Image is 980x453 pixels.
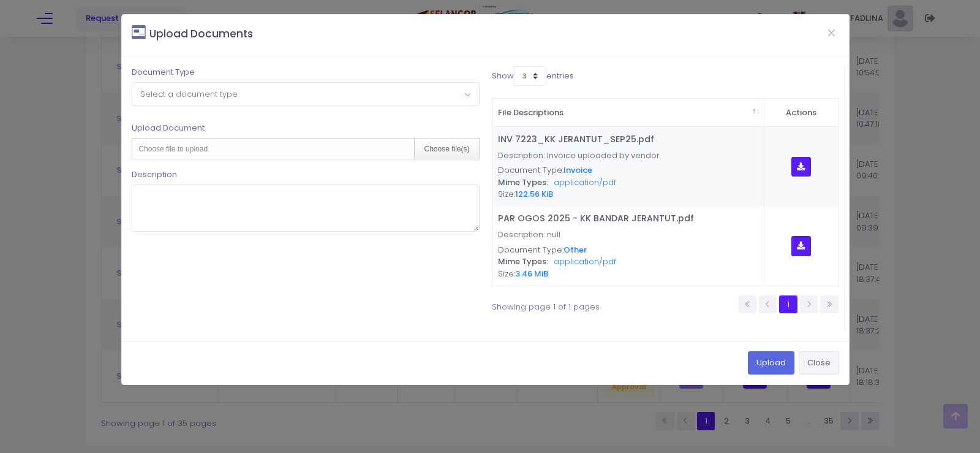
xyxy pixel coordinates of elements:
button: Upload [748,351,794,375]
div: Showing page 1 of 1 pages [492,294,629,313]
label: Show entries [492,66,574,86]
p: Description: Invoice uploaded by vendor [498,147,660,165]
span: application/pdf [554,256,616,267]
span: Choose file to upload [138,145,208,153]
span: Invoice [563,164,592,176]
a: PAR OGOS 2025 - KK BANDAR JERANTUT.pdf [498,212,694,224]
span: 122.56 KiB [515,188,553,200]
button: Close [816,17,847,48]
span: Size: [498,268,515,280]
select: Showentries [514,66,546,86]
label: Upload Document [132,122,205,134]
button: Close [799,351,839,375]
span: 3.46 MiB [515,268,548,280]
p: Description: null [498,226,694,244]
th: File Descriptions&nbsp; : activate to sort column descending [492,99,765,128]
label: Description [132,169,177,181]
th: Actions&nbsp; : activate to sort column ascending [764,99,838,128]
button: Download [791,236,812,256]
span: Select a document type [140,88,238,100]
span: Mime Types: [498,256,548,267]
span: Mime Types: [498,177,548,188]
small: Upload Documents [149,26,253,41]
a: 1 [779,295,797,313]
a: INV 7223_KK JERANTUT_SEP25.pdf [498,133,654,145]
span: Document Type: [498,244,563,256]
span: Other [563,244,587,256]
label: Document Type [132,66,195,78]
span: Document Type: [498,164,563,176]
button: Download [791,157,812,177]
div: Choose file(s) [414,139,478,159]
span: Size: [498,188,515,200]
span: application/pdf [554,177,616,188]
